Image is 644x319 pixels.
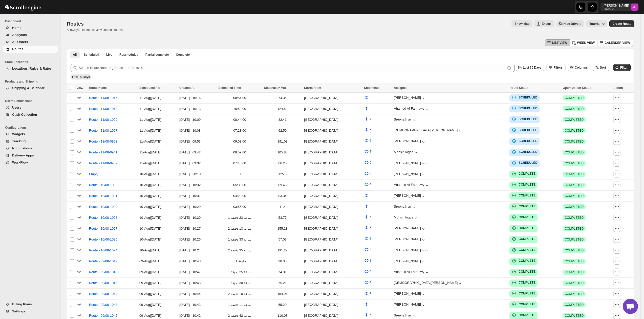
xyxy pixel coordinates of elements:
span: 11-Aug | [DATE] [139,118,161,122]
span: WorkFlow [12,161,28,164]
span: Route - 11/08-0941 [89,150,117,155]
text: MK [633,6,637,9]
button: 7 [361,115,374,123]
span: COMPLETED [565,96,584,100]
b: COMPLETE [519,183,535,186]
button: Route - 10/08-1032 [86,181,120,189]
button: All routes [70,51,80,58]
span: 4 [370,280,371,284]
button: Analytics [3,31,58,38]
span: Distance (KMs) [264,86,286,90]
span: Configurations [5,126,58,130]
b: SCHEDULED [519,139,538,143]
button: SCHEDULED [511,138,538,144]
span: Last 30 Days [523,66,541,69]
span: Tutorial [589,22,600,26]
span: Store Locations [5,60,58,64]
button: SCHEDULED [511,117,538,122]
div: 07:40:00 [219,161,261,166]
button: Route - 10/08-1028 [86,214,120,222]
span: Optimization Status [563,86,591,90]
button: Filters [546,64,566,71]
button: Route - 11/08-1016 [86,94,120,102]
button: [DEMOGRAPHIC_DATA][PERSON_NAME] [394,281,463,286]
span: 4 [370,269,371,273]
button: COMPLETE [511,204,535,209]
button: [PERSON_NAME] [394,226,426,231]
span: Route - 10/08-1029 [89,204,117,209]
button: SCHEDULED [511,149,538,154]
button: 7 [361,137,374,145]
p: 867f02-58 [604,8,629,11]
span: Users [12,106,21,109]
button: [PERSON_NAME] [394,194,426,199]
div: [DEMOGRAPHIC_DATA][PERSON_NAME] [394,128,463,133]
span: 5 [370,95,371,99]
span: Tracking [12,139,26,143]
span: 4 [370,291,371,295]
span: Route - 10/08-1032 [89,183,117,188]
button: Tracking [3,138,58,145]
button: Columns [568,64,591,71]
button: COMPLETE [511,247,535,252]
span: Hide Drivers [564,22,582,26]
button: Route - 11/08-1007 [86,127,120,135]
span: 3 [370,258,371,262]
div: 74.35 [264,95,301,101]
span: Filters [553,66,563,69]
div: Sreenath av [394,117,417,123]
span: 7 [370,139,371,143]
span: 6 [370,128,371,132]
b: COMPLETE [519,303,535,306]
div: [GEOGRAPHIC_DATA] [304,117,361,122]
button: COMPLETE [511,215,535,220]
span: Shipping & Calendar [12,86,45,90]
div: 62.59 [264,128,301,133]
button: Ahamed Al-Farmawy [394,107,430,112]
span: COMPLETED [565,107,584,111]
button: SCHEDULED [511,106,538,111]
div: Sreenath av [394,313,417,318]
span: Sort [600,66,606,69]
div: [PERSON_NAME].K [394,248,429,253]
span: Route Name [89,86,107,90]
span: 4 [370,248,371,251]
span: Partial complete [145,53,169,57]
b: SCHEDULED [519,96,538,99]
div: 124.59 [264,106,301,111]
span: 4 [370,182,371,186]
button: Route - 11/08-1009 [86,116,120,124]
button: 5 [361,93,374,101]
button: Ahamed Al-Farmawy [394,270,430,275]
span: All Orders [12,40,28,44]
div: 191.03 [264,139,301,144]
div: 07:28:00 [219,128,261,133]
button: 4 [361,278,374,286]
span: 5 [370,226,371,230]
button: Shipping & Calendar [3,85,58,92]
button: 4 [361,180,374,188]
button: User menu [600,3,639,11]
button: Locations, Rules & Rates [3,65,58,72]
span: 11-Aug | [DATE] [139,161,161,165]
button: Delivery Apps [3,152,58,159]
button: COMPLETE [511,226,535,231]
span: Route - 10/08-1025 [89,237,117,242]
button: 3 [361,256,374,265]
button: 6 [361,235,374,243]
div: [GEOGRAPHIC_DATA] [304,106,361,111]
p: [PERSON_NAME] [604,4,629,8]
button: 4 [361,289,374,297]
span: Action [613,86,623,90]
span: 11-Aug | [DATE] [139,129,161,132]
b: COMPLETE [519,281,535,284]
span: 3 [370,204,371,208]
span: Created At [179,86,195,90]
button: [PERSON_NAME] [394,259,426,264]
button: Mohsin logde [394,150,418,155]
span: Shipments [364,86,379,90]
button: 0 [361,169,374,177]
